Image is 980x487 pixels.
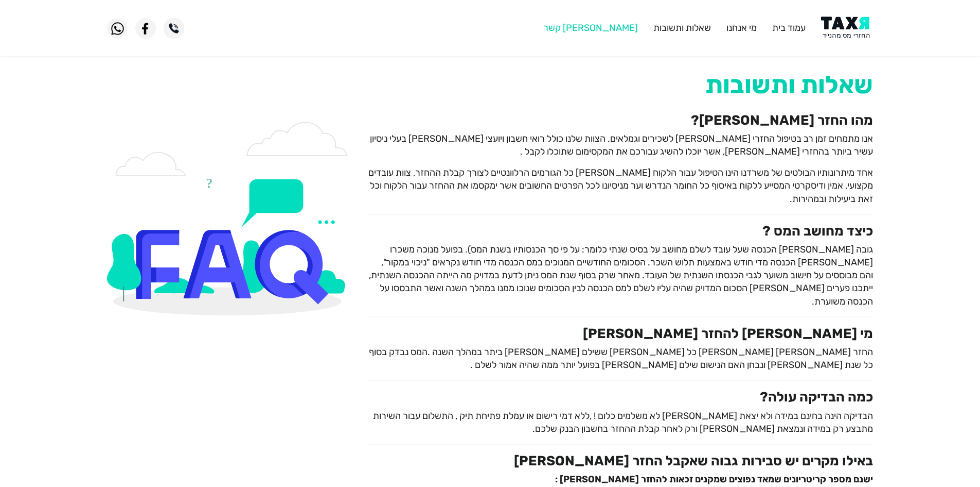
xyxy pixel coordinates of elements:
[367,243,873,308] p: גובה [PERSON_NAME] הכנסה שעל עובד לשלם מחושב על בסיס שנתי כלומר: על פי סך הכנסותיו בשנת המס). בפו...
[107,18,128,39] img: WhatsApp
[135,18,156,39] img: Facebook
[367,166,873,206] p: אחד מיתרונותיו הבולטים של משרדנו הינו הטיפול עבור הלקוח [PERSON_NAME] כל הגורמים הרלוונטיים לצורך...
[367,410,873,435] p: הבדיקה הינה בחינם במידה ולא יצאת [PERSON_NAME] לא משלמים כלום ! ,ללא דמי רישום או עמלת פתיחת תיק ...
[653,22,711,33] a: שאלות ותשובות
[772,22,806,33] a: עמוד בית
[367,70,873,100] h1: שאלות ותשובות
[107,122,352,315] img: FAQ
[543,22,638,33] a: [PERSON_NAME] קשר
[726,22,757,33] a: מי אנחנו
[367,112,873,128] h3: מהו החזר [PERSON_NAME]?
[367,132,873,158] p: אנו מתמחים זמן רב בטיפול החזרי [PERSON_NAME] לשכירים וגמלאים. הצוות שלנו כולל רואי חשבון ויועצי [...
[367,223,873,239] h3: כיצד מחושב המס ?
[367,389,873,405] h3: כמה הבדיקה עולה?
[821,16,873,40] img: Logo
[367,453,873,469] h3: באילו מקרים יש סבירות גבוה שאקבל החזר [PERSON_NAME]
[164,18,184,39] img: Phone
[367,326,873,342] h3: מי [PERSON_NAME] להחזר [PERSON_NAME]
[555,474,873,485] strong: ישנם מספר קריטריונים שמאד נפוצים שמקנים זכאות להחזר [PERSON_NAME] :
[367,346,873,372] p: החזר [PERSON_NAME] [PERSON_NAME] כל [PERSON_NAME] ששילם [PERSON_NAME] ביתר במהלך השנה .המס נבדק ב...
